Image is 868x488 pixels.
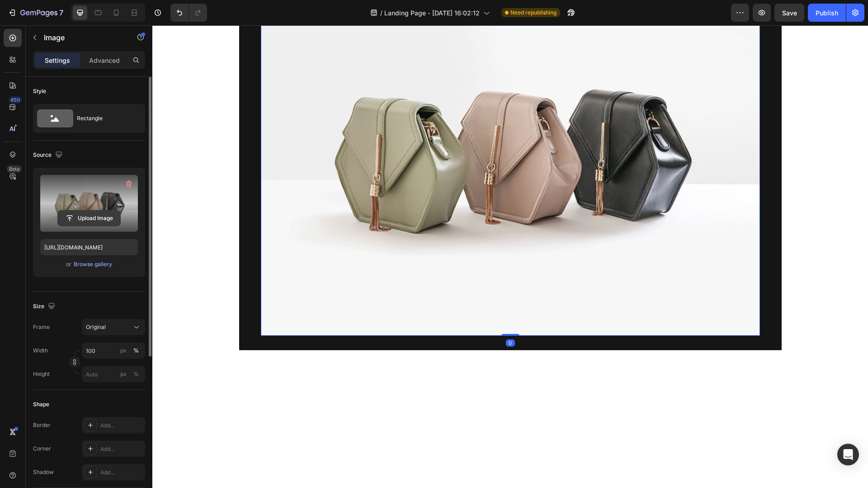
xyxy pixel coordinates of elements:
[131,369,142,380] button: px
[510,9,557,17] span: Need republishing
[152,25,868,488] iframe: Design area
[354,314,363,321] div: 0
[33,468,54,476] div: Shadow
[782,9,797,17] span: Save
[59,7,63,18] p: 7
[40,239,138,255] input: https://example.com/image.jpg
[44,32,121,43] p: Image
[33,87,46,95] div: Style
[170,4,207,22] div: Undo/Redo
[100,469,143,477] div: Add...
[33,149,64,161] div: Source
[118,369,129,380] button: %
[100,422,143,430] div: Add...
[816,8,838,18] div: Publish
[774,4,804,22] button: Save
[120,347,127,355] div: px
[9,96,22,103] div: 450
[82,366,145,382] input: px%
[4,4,67,22] button: 7
[33,400,49,408] div: Shape
[120,370,127,378] div: px
[77,108,132,129] div: Rectangle
[57,210,121,226] button: Upload Image
[45,56,70,65] p: Settings
[33,421,51,429] div: Border
[89,56,120,65] p: Advanced
[100,445,143,453] div: Add...
[118,345,129,356] button: %
[7,165,22,173] div: Beta
[808,4,846,22] button: Publish
[33,300,57,313] div: Size
[131,345,142,356] button: px
[33,323,50,331] label: Frame
[380,8,382,18] span: /
[82,343,145,359] input: px%
[33,370,50,378] label: Height
[837,444,859,465] div: Open Intercom Messenger
[66,259,71,270] span: or
[133,370,139,378] div: %
[73,260,113,269] button: Browse gallery
[384,8,480,18] span: Landing Page - [DATE] 16:02:12
[86,323,106,331] span: Original
[133,347,139,355] div: %
[74,260,112,268] div: Browse gallery
[33,445,51,453] div: Corner
[33,347,48,355] label: Width
[82,319,145,335] button: Original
